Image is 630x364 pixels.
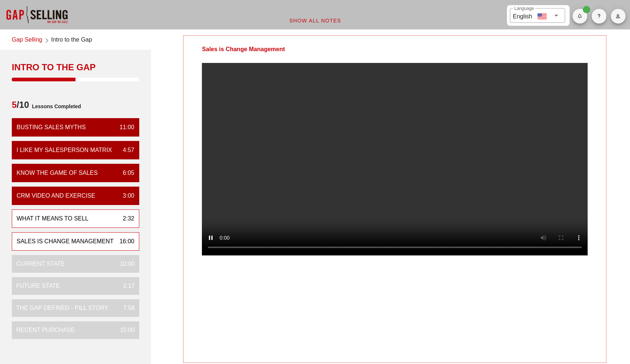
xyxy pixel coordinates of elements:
[16,326,75,335] div: Recent Purchase
[12,100,17,110] span: 5
[117,304,134,312] div: 7:58
[17,146,112,155] div: I Like My Salesperson Matrix
[283,14,347,27] button: Show All Notes
[583,6,590,13] span: Badge
[514,6,534,11] label: Language
[17,191,95,200] div: CRM VIDEO and EXERCISE
[16,304,108,312] div: The Gap Defined - Pill Story
[117,191,134,200] div: 3:00
[12,99,29,114] span: /10
[114,326,134,335] div: 15:00
[16,259,65,268] div: Current State
[17,123,86,132] div: Busting Sales Myths
[513,10,532,21] div: English
[510,8,565,23] div: LanguageEnglish
[113,123,134,132] div: 11:00
[117,146,134,155] div: 4:57
[114,259,134,268] div: 10:00
[16,282,60,290] div: Future State
[117,282,134,290] div: 2:17
[289,18,341,24] span: Show All Notes
[12,35,42,45] a: Gap Selling
[17,169,98,177] div: Know the Game of Sales
[12,61,139,73] div: Intro to the Gap
[51,35,92,45] span: Intro to the Gap
[17,237,113,246] div: Sales is Change Management
[117,169,134,177] div: 6:05
[17,214,88,223] div: What it means to sell
[183,36,303,63] div: Sales is Change Management
[29,99,81,114] span: Lessons Completed
[113,237,134,246] div: 16:00
[117,214,134,223] div: 2:32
